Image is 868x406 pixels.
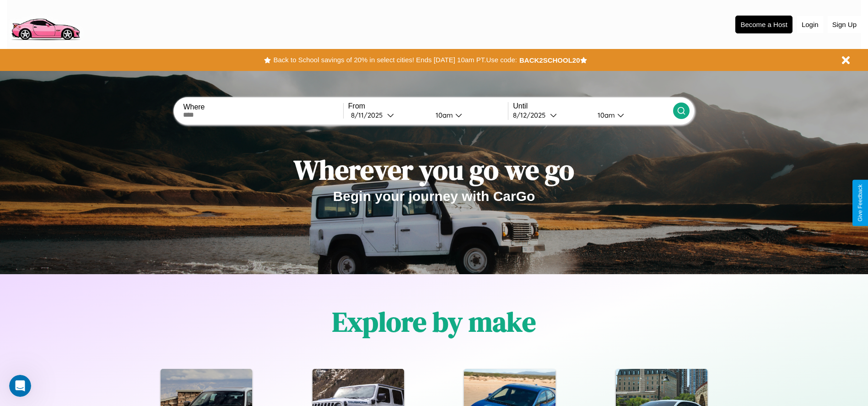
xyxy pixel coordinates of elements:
[431,111,455,119] div: 10am
[513,102,673,110] label: Until
[857,184,863,222] div: Give Feedback
[9,375,31,397] iframe: Intercom live chat
[351,111,387,119] div: 8 / 11 / 2025
[428,110,508,120] button: 10am
[590,110,673,120] button: 10am
[332,303,536,341] h1: Explore by make
[348,102,508,110] label: From
[271,54,519,66] button: Back to School savings of 20% in select cities! Ends [DATE] 10am PT.Use code:
[735,16,793,33] button: Become a Host
[519,56,580,64] b: BACK2SCHOOL20
[593,111,617,119] div: 10am
[183,103,343,111] label: Where
[797,16,823,33] button: Login
[348,110,428,120] button: 8/11/2025
[7,5,84,43] img: logo
[513,111,550,119] div: 8 / 12 / 2025
[828,16,861,33] button: Sign Up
